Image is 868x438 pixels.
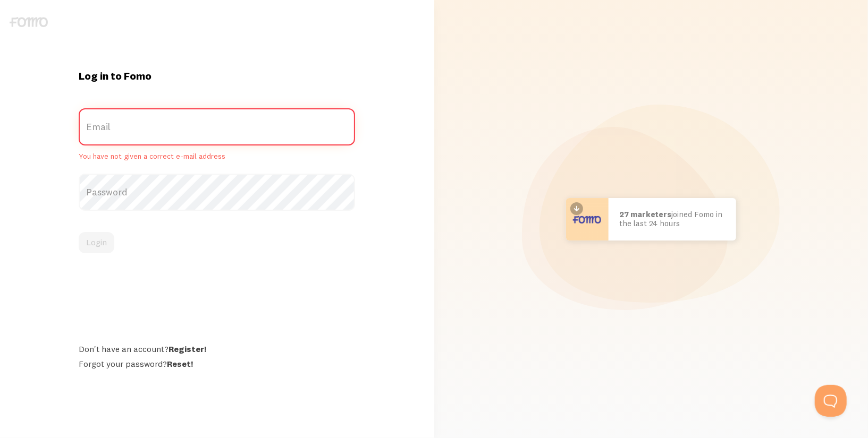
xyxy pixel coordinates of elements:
[79,152,355,161] span: You have not given a correct e-mail address
[79,358,355,369] div: Forgot your password?
[815,385,847,417] iframe: Help Scout Beacon - Open
[79,69,355,83] h1: Log in to Fomo
[619,209,672,219] b: 27 marketers
[168,343,206,354] a: Register!
[10,17,48,27] img: fomo-logo-gray-b99e0e8ada9f9040e2984d0d95b3b12da0074ffd48d1e5cb62ac37fc77b0b268.svg
[167,358,193,369] a: Reset!
[566,198,609,241] img: User avatar
[79,343,355,354] div: Don't have an account?
[79,174,355,211] label: Password
[79,108,355,145] label: Email
[619,210,726,228] p: joined Fomo in the last 24 hours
